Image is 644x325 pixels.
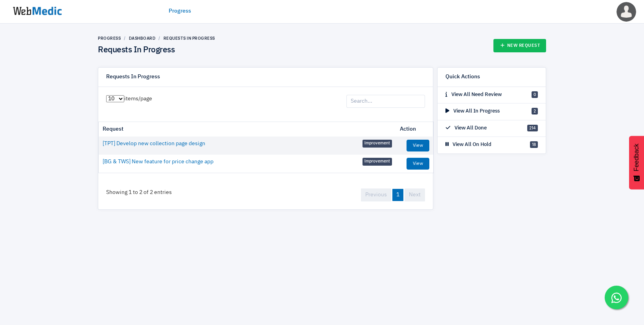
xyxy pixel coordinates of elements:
[392,189,403,201] a: 1
[629,136,644,189] button: Feedback - Show survey
[532,91,538,98] span: 0
[103,158,213,166] a: [BG & TWS] New feature for price change app
[530,141,538,148] span: 18
[527,125,538,131] span: 214
[445,91,502,99] p: View All Need Review
[98,35,215,41] nav: breadcrumb
[362,158,392,166] span: Improvement
[361,188,391,201] a: Previous
[407,158,429,170] a: View
[396,122,433,137] th: Action
[164,36,215,41] a: Requests In Progress
[445,107,500,115] p: View All In Progress
[103,140,205,148] a: [TPT] Develop new collection page design
[106,95,152,103] label: items/page
[98,36,121,41] a: Progress
[405,188,425,201] a: Next
[445,124,487,132] p: View All Done
[98,181,180,205] div: Showing 1 to 2 of 2 entries
[106,74,160,81] h6: Requests In Progress
[532,108,538,114] span: 2
[445,74,480,81] h6: Quick Actions
[633,144,640,171] span: Feedback
[346,95,425,108] input: Search...
[169,7,191,15] a: Progress
[129,36,156,41] a: Dashboard
[362,140,392,148] span: Improvement
[407,140,429,151] a: View
[445,141,491,149] p: View All On Hold
[106,95,124,102] select: items/page
[493,39,546,52] a: New Request
[98,45,215,55] h4: Requests In Progress
[99,122,396,137] th: Request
